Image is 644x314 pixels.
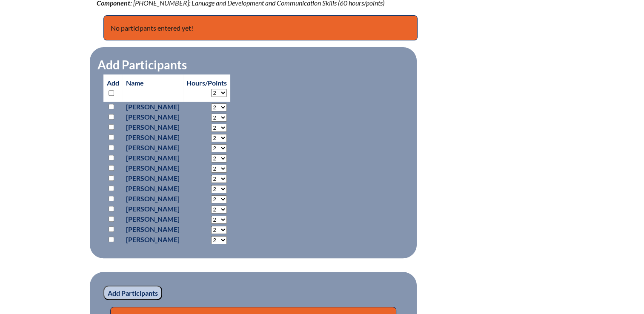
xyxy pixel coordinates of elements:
p: [PERSON_NAME] [126,153,180,163]
p: [PERSON_NAME] [126,132,180,143]
p: Name [126,78,180,88]
p: [PERSON_NAME] [126,204,180,214]
p: [PERSON_NAME] [126,194,180,204]
p: [PERSON_NAME] [126,102,180,112]
p: [PERSON_NAME] [126,122,180,132]
input: Add Participants [103,285,162,300]
p: [PERSON_NAME] [126,224,180,234]
p: [PERSON_NAME] [126,163,180,173]
p: [PERSON_NAME] [126,112,180,122]
p: [PERSON_NAME] [126,234,180,245]
legend: Add Participants [97,57,188,72]
p: [PERSON_NAME] [126,173,180,183]
p: Hours/Points [186,78,227,88]
p: [PERSON_NAME] [126,214,180,224]
p: [PERSON_NAME] [126,143,180,153]
p: [PERSON_NAME] [126,183,180,194]
p: No participants entered yet! [103,15,418,41]
p: Add [107,78,119,98]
